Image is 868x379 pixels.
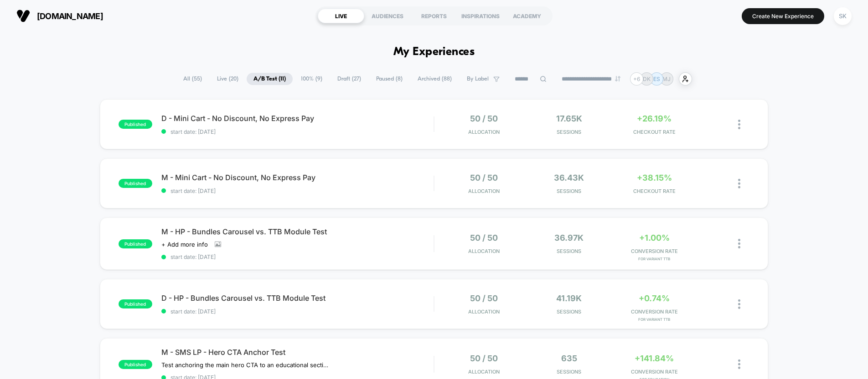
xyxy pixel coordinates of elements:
[470,293,498,303] span: 50 / 50
[468,369,500,375] span: Allocation
[630,72,643,86] div: + 6
[529,369,610,375] span: Sessions
[738,179,740,188] img: close
[643,76,651,82] p: DK
[119,360,152,369] span: published
[161,173,434,182] span: M - Mini Cart - No Discount, No Express Pay
[614,369,695,375] span: CONVERSION RATE
[161,293,434,303] span: D - HP - Bundles Carousel vs. TTB Module Test
[614,317,695,322] span: for Variant TTB
[161,253,434,260] span: start date: [DATE]
[411,9,457,23] div: REPORTS
[554,173,584,182] span: 36.43k
[467,76,489,82] span: By Label
[119,239,152,248] span: published
[639,293,670,303] span: +0.74%
[210,73,245,85] span: Live ( 20 )
[247,73,293,85] span: A/B Test ( 11 )
[176,73,209,85] span: All ( 55 )
[161,227,434,236] span: M - HP - Bundles Carousel vs. TTB Module Test
[639,233,670,243] span: +1.00%
[831,7,854,25] button: SK
[614,188,695,194] span: CHECKOUT RATE
[393,45,475,59] h1: My Experiences
[119,179,152,188] span: published
[662,76,671,82] p: MJ
[556,293,582,303] span: 41.19k
[614,129,695,135] span: CHECKOUT RATE
[614,308,695,315] span: CONVERSION RATE
[161,361,331,369] span: Test anchoring the main hero CTA to an educational section about our method vs. TTB product detai...
[614,257,695,261] span: for Variant TTB
[653,76,660,82] p: ES
[529,129,610,135] span: Sessions
[529,308,610,315] span: Sessions
[161,128,434,135] span: start date: [DATE]
[470,354,498,363] span: 50 / 50
[161,114,434,123] span: D - Mini Cart - No Discount, No Express Pay
[470,114,498,123] span: 50 / 50
[470,233,498,243] span: 50 / 50
[161,187,434,194] span: start date: [DATE]
[834,7,852,25] div: SK
[635,354,674,363] span: +141.84%
[470,173,498,182] span: 50 / 50
[561,354,577,363] span: 635
[468,129,500,135] span: Allocation
[738,239,740,248] img: close
[16,9,30,23] img: Visually logo
[637,114,672,123] span: +26.19%
[738,299,740,309] img: close
[119,120,152,129] span: published
[614,248,695,254] span: CONVERSION RATE
[411,73,459,85] span: Archived ( 88 )
[369,73,409,85] span: Paused ( 8 )
[294,73,329,85] span: 100% ( 9 )
[161,308,434,315] span: start date: [DATE]
[318,9,364,23] div: LIVE
[556,114,582,123] span: 17.65k
[504,9,550,23] div: ACADEMY
[615,76,620,81] img: end
[331,73,368,85] span: Draft ( 27 )
[119,299,152,308] span: published
[161,241,208,248] span: + Add more info
[37,11,103,21] span: [DOMAIN_NAME]
[554,233,584,243] span: 36.97k
[14,9,106,23] button: [DOMAIN_NAME]
[637,173,672,182] span: +38.15%
[161,348,434,357] span: M - SMS LP - Hero CTA Anchor Test
[529,188,610,194] span: Sessions
[529,248,610,254] span: Sessions
[468,188,500,194] span: Allocation
[742,8,824,24] button: Create New Experience
[738,359,740,369] img: close
[468,248,500,254] span: Allocation
[364,9,411,23] div: AUDIENCES
[468,308,500,315] span: Allocation
[738,120,740,129] img: close
[457,9,504,23] div: INSPIRATIONS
